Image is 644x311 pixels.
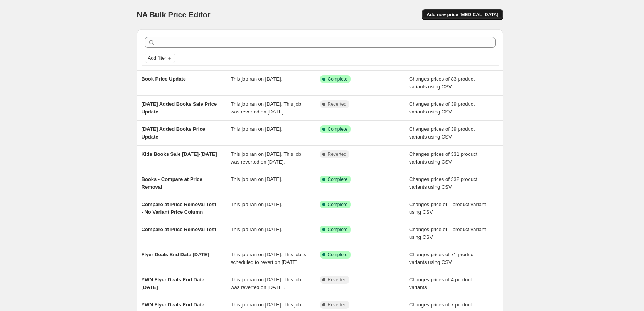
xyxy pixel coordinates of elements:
[142,201,216,215] span: Compare at Price Removal Test - No Variant Price Column
[142,151,217,157] span: Kids Books Sale [DATE]-[DATE]
[142,176,202,190] span: Books - Compare at Price Removal
[409,151,477,165] span: Changes prices of 331 product variants using CSV
[142,126,205,140] span: [DATE] Added Books Price Update
[409,126,475,140] span: Changes prices of 39 product variants using CSV
[142,252,209,257] span: Flyer Deals End Date [DATE]
[328,277,347,283] span: Reverted
[409,252,475,265] span: Changes prices of 71 product variants using CSV
[328,302,347,308] span: Reverted
[328,76,347,82] span: Complete
[328,201,347,208] span: Complete
[328,151,347,157] span: Reverted
[328,101,347,107] span: Reverted
[328,176,347,183] span: Complete
[148,55,166,61] span: Add filter
[142,277,204,290] span: YWN Flyer Deals End Date [DATE]
[409,76,475,90] span: Changes prices of 83 product variants using CSV
[231,226,282,232] span: This job ran on [DATE].
[231,201,282,207] span: This job ran on [DATE].
[328,226,347,233] span: Complete
[231,151,301,165] span: This job ran on [DATE]. This job was reverted on [DATE].
[422,9,503,20] button: Add new price [MEDICAL_DATA]
[427,12,498,18] span: Add new price [MEDICAL_DATA]
[231,101,301,115] span: This job ran on [DATE]. This job was reverted on [DATE].
[409,201,486,215] span: Changes price of 1 product variant using CSV
[145,54,175,63] button: Add filter
[409,226,486,240] span: Changes price of 1 product variant using CSV
[231,176,282,182] span: This job ran on [DATE].
[231,126,282,132] span: This job ran on [DATE].
[142,76,186,82] span: Book Price Update
[231,252,306,265] span: This job ran on [DATE]. This job is scheduled to revert on [DATE].
[328,126,347,132] span: Complete
[231,277,301,290] span: This job ran on [DATE]. This job was reverted on [DATE].
[231,76,282,82] span: This job ran on [DATE].
[142,101,217,115] span: [DATE] Added Books Sale Price Update
[328,252,347,258] span: Complete
[409,101,475,115] span: Changes prices of 39 product variants using CSV
[142,226,216,232] span: Compare at Price Removal Test
[409,176,477,190] span: Changes prices of 332 product variants using CSV
[409,277,472,290] span: Changes prices of 4 product variants
[137,10,211,19] span: NA Bulk Price Editor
